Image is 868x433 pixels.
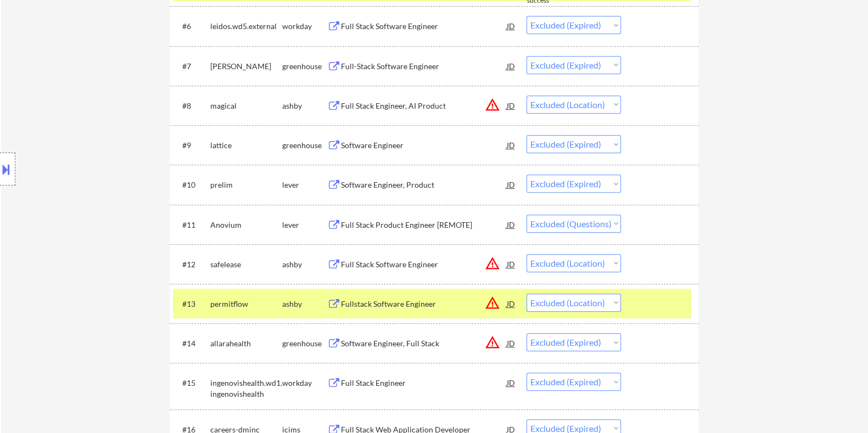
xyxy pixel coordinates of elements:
div: permitflow [210,299,282,310]
button: warning_amber [484,295,500,311]
div: lattice [210,140,282,151]
div: #15 [182,378,201,389]
div: JD [505,254,516,274]
div: JD [505,373,516,392]
div: JD [505,135,516,155]
div: greenhouse [282,140,327,151]
button: warning_amber [484,335,500,350]
div: magical [210,100,282,111]
button: warning_amber [484,97,500,113]
div: Full Stack Software Engineer [340,259,506,270]
div: JD [505,333,516,353]
div: prelim [210,179,282,190]
div: JD [505,16,516,36]
div: Full Stack Engineer, AI Product [340,100,506,111]
div: #14 [182,338,201,349]
div: Full Stack Software Engineer [340,21,506,32]
div: allarahealth [210,338,282,349]
div: Fullstack Software Engineer [340,299,506,310]
div: greenhouse [282,338,327,349]
div: greenhouse [282,61,327,72]
div: Full-Stack Software Engineer [340,61,506,72]
div: #13 [182,299,201,310]
div: JD [505,56,516,76]
div: JD [505,215,516,234]
div: ashby [282,259,327,270]
div: Full Stack Engineer [340,378,506,389]
div: ingenovishealth.wd1.ingenovishealth [210,378,282,399]
div: #6 [182,21,201,32]
div: leidos.wd5.external [210,21,282,32]
div: JD [505,294,516,313]
div: Software Engineer [340,140,506,151]
button: warning_amber [484,256,500,271]
div: safelease [210,259,282,270]
div: lever [282,220,327,230]
div: JD [505,175,516,194]
div: #7 [182,61,201,72]
div: ashby [282,100,327,111]
div: Anovium [210,220,282,230]
div: Full Stack Product Engineer [REMOTE] [340,220,506,230]
div: workday [282,21,327,32]
div: Software Engineer, Full Stack [340,338,506,349]
div: JD [505,95,516,115]
div: lever [282,179,327,190]
div: Software Engineer, Product [340,179,506,190]
div: workday [282,378,327,389]
div: [PERSON_NAME] [210,61,282,72]
div: ashby [282,299,327,310]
